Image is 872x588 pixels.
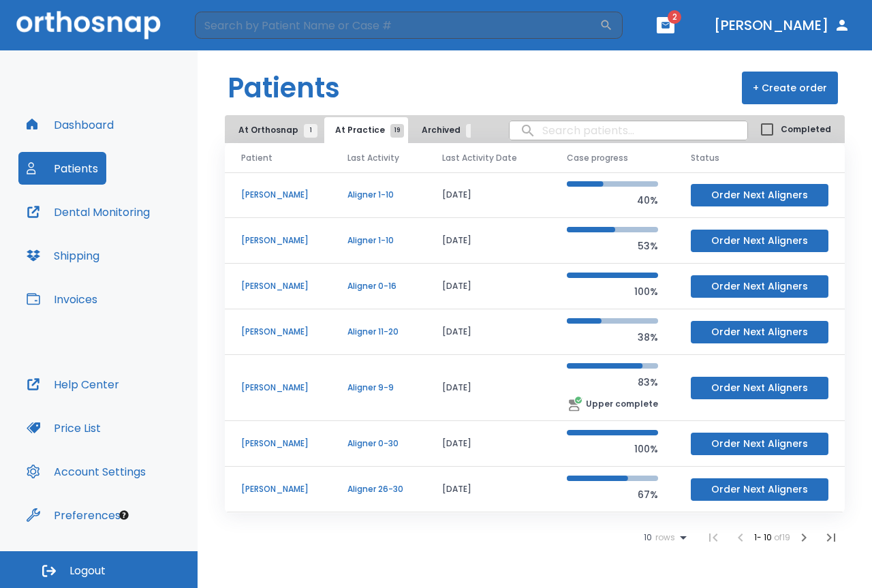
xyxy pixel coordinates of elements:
button: Invoices [18,283,106,315]
p: Aligner 26-30 [347,483,409,495]
p: [PERSON_NAME] [241,280,315,292]
td: [DATE] [426,218,550,264]
button: Patients [18,152,106,185]
button: Shipping [18,239,108,272]
button: Order Next Aligners [691,433,828,455]
p: [PERSON_NAME] [241,189,315,201]
input: search [510,117,747,144]
p: Upper complete [586,398,658,410]
span: Patient [241,152,272,164]
button: Order Next Aligners [691,478,828,501]
img: Orthosnap [16,11,161,39]
span: Case progress [567,152,628,164]
span: Completed [781,123,831,136]
span: 2 [668,10,681,24]
span: Archived [422,124,473,136]
span: 19 [390,124,404,138]
button: Help Center [18,368,127,401]
input: Search by Patient Name or Case # [195,12,599,39]
button: + Create order [742,72,838,104]
span: 1 [304,124,317,138]
td: [DATE] [426,421,550,467]
button: Order Next Aligners [691,230,828,252]
h1: Patients [228,67,340,108]
p: [PERSON_NAME] [241,234,315,247]
p: 100% [567,441,658,457]
p: Aligner 9-9 [347,382,409,394]
p: [PERSON_NAME] [241,326,315,338]
td: [DATE] [426,355,550,421]
p: 38% [567,329,658,345]
td: [DATE] [426,309,550,355]
div: tabs [228,117,471,143]
span: 10 [644,533,652,542]
p: 83% [567,374,658,390]
button: Order Next Aligners [691,321,828,343]
p: Aligner 0-16 [347,280,409,292]
p: 67% [567,486,658,503]
p: [PERSON_NAME] [241,437,315,450]
button: Order Next Aligners [691,184,828,206]
button: Account Settings [18,455,154,488]
span: Last Activity Date [442,152,517,164]
p: Aligner 1-10 [347,189,409,201]
button: Price List [18,412,109,444]
button: [PERSON_NAME] [708,13,856,37]
div: Tooltip anchor [118,509,130,521]
p: [PERSON_NAME] [241,382,315,394]
span: At Orthosnap [238,124,311,136]
button: Order Next Aligners [691,377,828,399]
p: 40% [567,192,658,208]
td: [DATE] [426,264,550,309]
p: Aligner 1-10 [347,234,409,247]
td: [DATE] [426,512,550,558]
td: [DATE] [426,172,550,218]
span: 6 [466,124,480,138]
span: Logout [69,563,106,578]
button: Dental Monitoring [18,196,158,228]
p: 53% [567,238,658,254]
button: Dashboard [18,108,122,141]
p: Aligner 0-30 [347,437,409,450]
p: 100% [567,283,658,300]
span: of 19 [774,531,790,543]
td: [DATE] [426,467,550,512]
p: [PERSON_NAME] [241,483,315,495]
span: Status [691,152,719,164]
span: rows [652,533,675,542]
span: At Practice [335,124,397,136]
button: Order Next Aligners [691,275,828,298]
button: Preferences [18,499,129,531]
span: Last Activity [347,152,399,164]
span: 1 - 10 [754,531,774,543]
p: Aligner 11-20 [347,326,409,338]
